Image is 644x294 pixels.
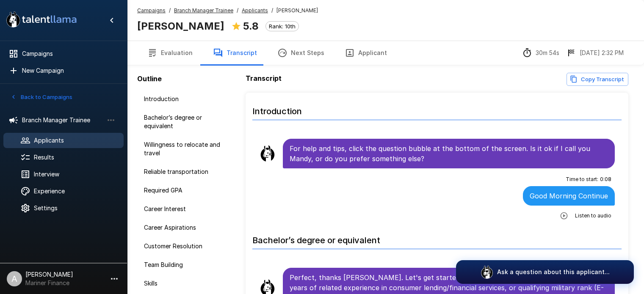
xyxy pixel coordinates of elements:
[144,261,229,269] span: Team Building
[144,168,229,176] span: Reliable transportation
[137,41,203,65] button: Evaluation
[144,242,229,250] span: Customer Resolution
[169,6,171,15] span: /
[137,74,162,83] b: Outline
[243,20,259,32] b: 5.8
[252,227,622,249] h6: Bachelor’s degree or equivalent
[144,205,229,213] span: Career Interest
[137,239,235,254] div: Customer Resolution
[271,6,273,15] span: /
[480,265,494,279] img: logo_glasses@2x.png
[137,20,224,32] b: [PERSON_NAME]
[575,212,611,220] span: Listen to audio
[242,7,268,14] u: Applicants
[144,140,229,157] span: Willingness to relocate and travel
[567,73,628,86] button: Copy transcript
[252,98,622,120] h6: Introduction
[237,6,238,15] span: /
[144,95,229,103] span: Introduction
[580,49,624,57] p: [DATE] 2:32 PM
[137,276,235,291] div: Skills
[266,23,299,30] span: Rank: 10th
[137,257,235,272] div: Team Building
[137,91,235,107] div: Introduction
[137,201,235,217] div: Career Interest
[290,143,608,164] p: For help and tips, click the question bubble at the bottom of the screen. Is it ok if I call you ...
[137,7,166,14] u: Campaigns
[522,48,559,58] div: The time between starting and completing the interview
[334,41,397,65] button: Applicant
[267,41,334,65] button: Next Steps
[137,183,235,198] div: Required GPA
[530,191,608,201] p: Good Morning Continue
[203,41,267,65] button: Transcript
[566,175,598,184] span: Time to start :
[276,6,318,15] span: [PERSON_NAME]
[144,223,229,232] span: Career Aspirations
[144,113,229,130] span: Bachelor’s degree or equivalent
[566,48,624,58] div: The date and time when the interview was completed
[174,7,233,14] u: Branch Manager Trainee
[246,74,282,82] b: Transcript
[144,279,229,288] span: Skills
[137,220,235,235] div: Career Aspirations
[144,186,229,195] span: Required GPA
[497,268,610,276] p: Ask a question about this applicant...
[600,175,611,184] span: 0 : 08
[137,110,235,134] div: Bachelor’s degree or equivalent
[137,164,235,179] div: Reliable transportation
[456,260,634,284] button: Ask a question about this applicant...
[259,145,276,162] img: llama_clean.png
[137,137,235,161] div: Willingness to relocate and travel
[536,49,559,57] p: 30m 54s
